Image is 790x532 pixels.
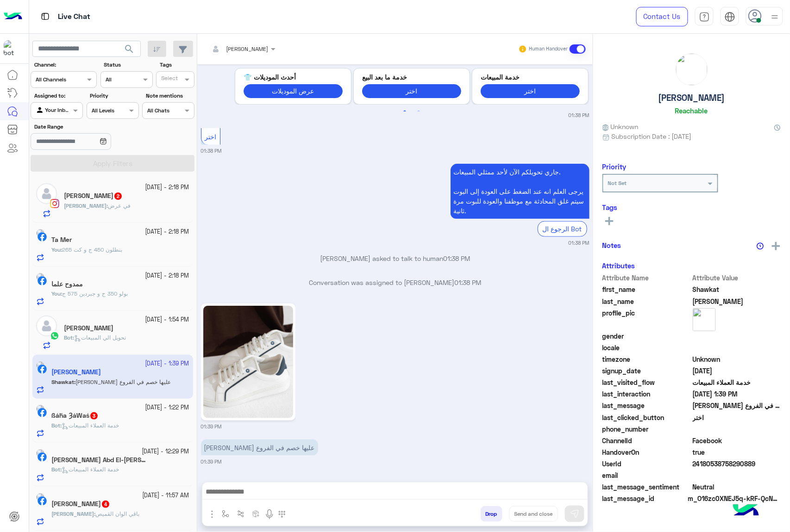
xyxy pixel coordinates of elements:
p: 4/10/2025, 1:39 PM [201,439,318,456]
img: make a call [278,511,286,518]
small: [DATE] - 1:54 PM [145,315,189,324]
span: [PERSON_NAME] [64,202,107,209]
a: Contact Us [636,7,688,26]
label: Note mentions [146,92,194,100]
h5: ممدوح علما [51,280,83,288]
span: true [693,447,781,457]
span: phone_number [602,424,691,434]
img: select flow [222,510,229,518]
span: first_name [602,285,691,294]
img: create order [252,510,260,518]
img: defaultAdmin.png [36,183,57,204]
a: tab [695,7,714,26]
span: search [124,43,135,55]
small: Human Handover [529,45,568,53]
span: ChannelId [602,436,691,445]
span: last_message_sentiment [602,482,691,492]
p: 4/10/2025, 1:38 PM [451,164,589,219]
span: Shawkat [693,285,781,294]
span: null [693,331,781,341]
img: picture [36,493,44,501]
img: Facebook [38,232,47,241]
span: تحويل الي المبيعات [74,334,126,341]
img: tab [699,12,710,22]
p: [PERSON_NAME] asked to talk to human [201,254,589,263]
span: Subscription Date : [DATE] [612,131,692,141]
span: email [602,470,691,480]
span: Attribute Name [602,273,691,283]
img: send message [570,509,579,519]
span: null [693,424,781,434]
span: signup_date [602,366,691,376]
span: بنطلون 450 ج و كت 265 [62,246,122,253]
small: [DATE] - 2:18 PM [145,183,189,192]
p: Conversation was assigned to [PERSON_NAME] [201,278,589,287]
img: hulul-logo.png [730,495,762,527]
span: 0 [693,436,781,445]
small: 01:39 PM [201,458,222,465]
h5: Kareem Ali [51,500,110,508]
img: Trigger scenario [237,510,245,518]
b: : [51,246,62,253]
h5: ßáĥa ȜáWaś [51,412,99,420]
span: last_clicked_button [602,413,691,422]
img: add [772,242,780,250]
span: gender [602,331,691,341]
span: last_message [602,401,691,410]
button: Send and close [509,506,558,522]
img: WhatsApp [50,331,59,340]
span: 24180538758290889 [693,459,781,469]
p: أحدث الموديلات 👕 [244,72,343,82]
span: هل دي عليها خصم في الفروع [693,401,781,410]
label: Channel: [34,61,96,69]
h6: Priority [602,162,627,171]
span: Mohamed [693,297,781,306]
span: UserId [602,459,691,469]
img: picture [36,449,44,458]
span: [PERSON_NAME] [51,510,94,517]
small: 01:38 PM [569,239,589,247]
h6: Tags [602,203,781,211]
small: [DATE] - 1:22 PM [145,403,189,412]
small: 01:38 PM [201,147,222,155]
img: Facebook [38,496,47,506]
span: profile_pic [602,308,691,329]
small: 01:38 PM [569,111,589,119]
span: 2025-10-04T10:39:27.314Z [693,389,781,399]
b: : [51,290,62,297]
span: Bot [51,466,60,473]
span: خدمة العملاء المبيعات [62,466,119,473]
img: picture [693,308,716,331]
img: profile [769,11,781,23]
small: [DATE] - 12:29 PM [142,447,189,456]
span: [PERSON_NAME] [226,45,269,52]
h5: JUBA [64,192,123,200]
small: [DATE] - 11:57 AM [143,491,189,500]
span: 3 [90,412,98,420]
span: باقي الوان القميص [95,510,139,517]
p: Live Chat [58,11,90,23]
label: Tags [160,61,194,69]
p: خدمة ما بعد البيع [362,72,461,82]
img: 552673938_24881194361496765_4132412922618649115_n.jpg [203,306,293,418]
img: picture [36,405,44,413]
button: select flow [218,506,233,521]
span: timezone [602,354,691,364]
img: Facebook [38,276,47,285]
button: Apply Filters [31,155,194,172]
img: picture [36,229,44,237]
img: 713415422032625 [4,40,20,57]
span: m_O16zc0XNEJ5q-kRF-QcNCpqK17ZND5xjwoLIxs6d8kqRxv6CpdKZBIK-g83bhOzYNVvpe7-MShvIZ7wQ-XZryg [688,494,781,503]
img: tab [39,11,51,22]
label: Priority [90,92,138,100]
div: الرجوع ال Bot [538,221,587,236]
button: Drop [481,506,502,522]
span: 01:38 PM [454,278,481,286]
span: last_name [602,297,691,306]
span: Bot [51,422,60,429]
h5: Asmaa Ali [64,324,113,332]
h5: Menna Abd El-Khalek [51,456,148,464]
span: 2025-10-04T10:38:29.759Z [693,366,781,376]
label: Assigned to: [34,92,82,100]
img: send voice note [264,509,275,520]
